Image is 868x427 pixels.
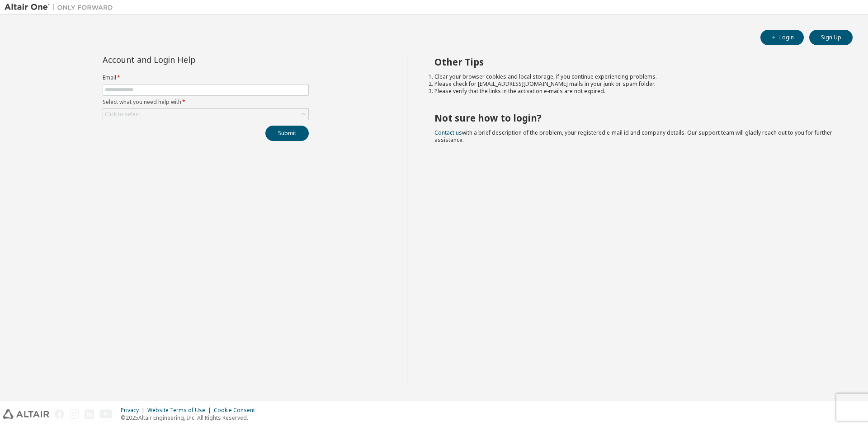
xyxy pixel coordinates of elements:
label: Select what you need help with [103,99,309,106]
h2: Other Tips [434,56,837,68]
h2: Not sure how to login? [434,112,837,124]
li: Please check for [EMAIL_ADDRESS][DOMAIN_NAME] mails in your junk or spam folder. [434,80,837,88]
a: Contact us [434,129,462,136]
div: Privacy [121,407,147,414]
img: altair_logo.svg [3,409,49,419]
li: Clear your browser cookies and local storage, if you continue experiencing problems. [434,73,837,80]
span: with a brief description of the problem, your registered e-mail id and company details. Our suppo... [434,129,832,144]
img: youtube.svg [99,409,113,419]
label: Email [103,74,309,81]
div: Click to select [105,111,140,118]
img: instagram.svg [70,409,79,419]
div: Cookie Consent [214,407,260,414]
button: Sign Up [809,30,853,45]
div: Website Terms of Use [147,407,214,414]
img: Altair One [5,3,118,12]
img: facebook.svg [55,409,64,419]
div: Account and Login Help [103,56,268,63]
img: linkedin.svg [85,409,94,419]
button: Login [760,30,804,45]
p: © 2025 Altair Engineering, Inc. All Rights Reserved. [121,414,260,422]
button: Submit [265,126,309,141]
li: Please verify that the links in the activation e-mails are not expired. [434,88,837,95]
div: Click to select [103,109,308,120]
